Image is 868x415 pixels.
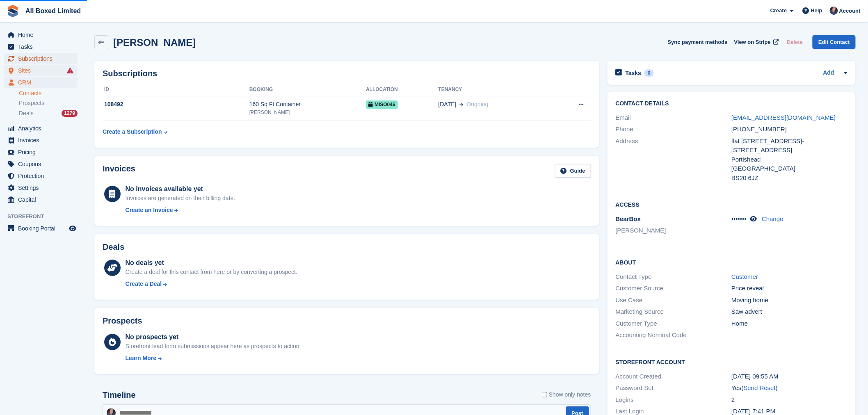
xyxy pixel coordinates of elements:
[67,67,73,74] i: Smart entry sync failures have occurred
[731,155,847,164] div: Portishead
[616,395,732,405] div: Logins
[668,35,728,49] button: Sync payment methods
[19,109,78,118] a: Deals 1279
[770,7,787,15] span: Create
[811,7,822,15] span: Help
[126,206,235,214] a: Create an Invoice
[103,100,249,109] div: 108492
[103,390,136,400] h2: Timeline
[742,384,778,391] span: ( )
[18,65,67,76] span: Sites
[4,135,78,146] a: menu
[731,395,847,405] div: 2
[68,223,78,233] a: Preview store
[616,372,732,381] div: Account Created
[4,170,78,182] a: menu
[18,123,67,134] span: Analytics
[4,182,78,194] a: menu
[126,194,235,203] div: Invoices are generated on their billing date.
[19,99,78,107] a: Prospects
[19,109,34,117] span: Deals
[4,146,78,158] a: menu
[734,38,771,46] span: View on Stripe
[731,307,847,317] div: Saw advert
[18,170,67,182] span: Protection
[616,215,641,222] span: BearBox
[4,77,78,88] a: menu
[731,35,781,49] a: View on Stripe
[731,296,847,305] div: Moving home
[731,125,847,134] div: [PHONE_NUMBER]
[4,53,78,64] a: menu
[616,100,847,107] h2: Contact Details
[4,41,78,52] a: menu
[731,372,847,381] div: [DATE] 09:55 AM
[616,272,732,282] div: Contact Type
[731,164,847,173] div: [GEOGRAPHIC_DATA]
[439,83,552,96] th: Tenancy
[731,284,847,293] div: Price reveal
[62,110,78,117] div: 1279
[126,354,301,363] a: Learn More
[616,296,732,305] div: Use Case
[616,137,732,183] div: Address
[249,109,366,116] div: [PERSON_NAME]
[18,194,67,205] span: Capital
[103,69,591,78] h2: Subscriptions
[813,35,856,49] a: Edit Contact
[555,164,591,178] a: Guide
[731,408,775,415] time: 2025-09-17 18:41:35 UTC
[18,158,67,170] span: Coupons
[616,307,732,317] div: Marketing Source
[731,215,747,222] span: •••••••
[19,89,78,97] a: Contacts
[616,358,847,366] h2: Storefront Account
[126,332,301,342] div: No prospects yet
[103,164,135,178] h2: Invoices
[644,69,654,77] div: 0
[616,200,847,208] h2: Access
[19,99,44,107] span: Prospects
[18,29,67,41] span: Home
[731,173,847,183] div: BS20 6JZ
[366,100,398,109] span: MISO046
[542,390,591,399] label: Show only notes
[7,5,19,17] img: stora-icon-8386f47178a22dfd0bd8f6a31ec36ba5ce8667c1dd55bd0f319d3a0aa187defe.svg
[616,331,732,340] div: Accounting Nominal Code
[103,124,167,139] a: Create a Subscription
[467,101,489,107] span: Ongoing
[4,194,78,205] a: menu
[18,182,67,194] span: Settings
[731,383,847,393] div: Yes
[542,390,547,399] input: Show only notes
[783,35,806,49] button: Delete
[249,83,366,96] th: Booking
[731,319,847,328] div: Home
[18,146,67,158] span: Pricing
[366,83,438,96] th: Allocation
[616,226,732,235] li: [PERSON_NAME]
[744,384,776,391] a: Send Reset
[4,29,78,41] a: menu
[731,137,847,155] div: flat [STREET_ADDRESS]- [STREET_ADDRESS]
[4,158,78,170] a: menu
[126,268,297,276] div: Create a deal for this contact from here or by converting a prospect.
[439,100,457,109] span: [DATE]
[7,212,82,221] span: Storefront
[113,37,196,48] h2: [PERSON_NAME]
[4,223,78,234] a: menu
[4,123,78,134] a: menu
[126,258,297,268] div: No deals yet
[839,7,861,15] span: Account
[249,100,366,109] div: 160 Sq Ft Container
[616,258,847,266] h2: About
[616,319,732,328] div: Customer Type
[830,7,838,15] img: Dan Goss
[626,69,642,77] h2: Tasks
[823,68,834,78] a: Add
[103,128,162,136] div: Create a Subscription
[762,215,783,222] a: Change
[103,83,249,96] th: ID
[616,113,732,123] div: Email
[18,41,67,52] span: Tasks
